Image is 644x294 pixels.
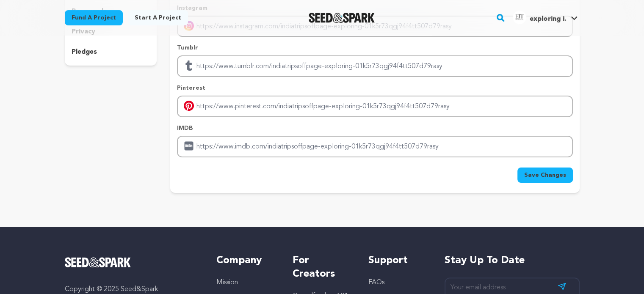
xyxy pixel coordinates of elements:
p: Pinterest [177,84,572,92]
img: pinterest-mobile.svg [184,101,194,111]
img: Seed&Spark Logo [65,257,131,267]
div: exploring i.'s Profile [513,11,566,24]
input: Enter tubmlr profile link [177,55,572,77]
a: exploring i.'s Profile [511,9,579,24]
p: IMDB [177,124,572,132]
span: exploring i. [530,16,566,22]
p: pledges [72,47,97,57]
p: Tumblr [177,44,572,52]
h5: For Creators [293,254,351,281]
a: Start a project [128,10,188,25]
img: tumblr.svg [184,60,194,71]
h5: Company [216,254,275,267]
img: Seed&Spark Logo Dark Mode [309,13,375,23]
span: Save Changes [524,171,566,179]
h5: Stay up to date [445,254,580,267]
h5: Support [368,254,427,267]
span: exploring i.'s Profile [511,9,579,27]
input: Enter pinterest profile link [177,96,572,117]
a: FAQs [368,279,384,286]
img: e676a1f47fa5614a.png [513,11,526,24]
img: imdb.svg [184,141,194,151]
a: Fund a project [65,10,123,25]
button: pledges [65,45,157,59]
a: Mission [216,279,238,286]
a: Seed&Spark Homepage [309,13,375,23]
input: Enter IMDB profile link [177,136,572,157]
a: Seed&Spark Homepage [65,257,200,267]
button: Save Changes [517,168,573,183]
